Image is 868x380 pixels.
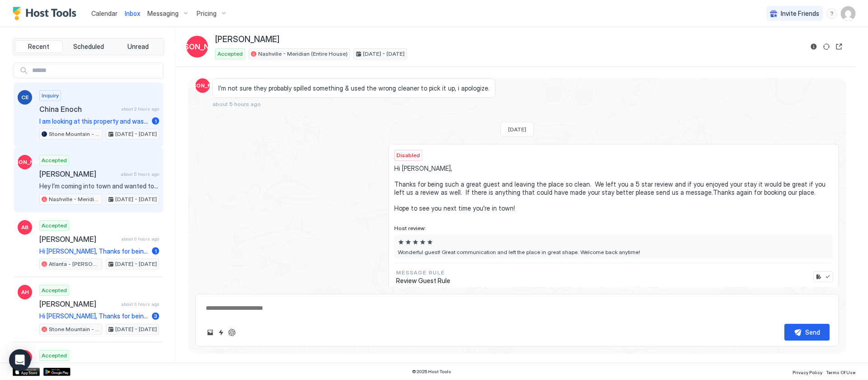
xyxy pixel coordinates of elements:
[125,9,140,18] a: Inbox
[73,43,104,51] span: Scheduled
[28,63,163,78] input: Input Field
[805,327,820,337] div: Send
[396,269,450,277] span: Message Rule
[396,151,420,159] span: Disabled
[218,84,490,92] span: I’m not sure they probably spilled something & used the wrong cleaner to pick it up, i apologize.
[508,126,526,133] span: [DATE]
[39,235,118,244] span: [PERSON_NAME]
[42,156,67,164] span: Accepted
[49,195,100,203] span: Nashville - Meridian (Entire House)
[125,10,140,17] span: Inbox
[13,38,164,55] div: tab-group
[147,10,179,18] span: Messaging
[21,93,28,101] span: CE
[823,272,832,281] button: Enable message
[115,130,157,138] span: [DATE] - [DATE]
[180,82,225,90] span: [PERSON_NAME]
[155,248,157,255] span: 1
[114,40,162,53] button: Unread
[39,105,118,114] span: China Enoch
[49,325,100,333] span: Stone Mountain - [GEOGRAPHIC_DATA]
[115,195,157,203] span: [DATE] - [DATE]
[42,351,67,360] span: Accepted
[258,50,348,58] span: Nashville - Meridian (Entire House)
[9,349,31,371] div: Open Intercom Messenger
[396,277,450,285] span: Review Guest Rule
[3,158,47,166] span: [PERSON_NAME]
[13,7,80,20] a: Host Tools Logo
[205,327,216,338] button: Upload image
[826,370,855,375] span: Terms Of Use
[39,299,118,308] span: [PERSON_NAME]
[91,10,118,17] span: Calendar
[49,130,100,138] span: Stone Mountain - [GEOGRAPHIC_DATA]
[39,182,159,190] span: Hey I’m coming into town and wanted to stay somewhere nice for a couple of days, and I’m kinda of...
[121,301,159,307] span: about 6 hours ago
[42,221,67,230] span: Accepted
[394,225,833,231] span: Host review:
[49,260,100,268] span: Atlanta - [PERSON_NAME]
[781,10,819,18] span: Invite Friends
[65,40,113,53] button: Scheduled
[39,247,148,255] span: Hi [PERSON_NAME], Thanks for being such a great guest and leaving the place so clean. We left you...
[91,9,118,18] a: Calendar
[39,312,148,320] span: Hi [PERSON_NAME], Thanks for being such a great guest and leaving the place so clean. We left you...
[394,164,833,212] span: Hi [PERSON_NAME], Thanks for being such a great guest and leaving the place so clean. We left you...
[127,43,149,51] span: Unread
[42,91,59,100] span: Inquiry
[226,327,237,338] button: ChatGPT Auto Reply
[398,249,830,255] span: Wonderful guest! Great communication and left the place in great shape. Welcome back anytime!
[121,171,159,177] span: about 5 hours ago
[826,367,855,376] a: Terms Of Use
[197,10,217,18] span: Pricing
[784,324,830,341] button: Send
[21,288,29,296] span: AH
[826,8,837,19] div: menu
[808,41,819,52] button: Reservation information
[793,367,822,376] a: Privacy Policy
[43,368,71,376] a: Google Play Store
[28,43,49,51] span: Recent
[212,101,261,107] span: about 5 hours ago
[121,106,159,112] span: about 2 hours ago
[42,286,67,294] span: Accepted
[215,34,279,45] span: [PERSON_NAME]
[814,272,823,281] button: Edit rule
[841,6,855,21] div: User profile
[834,41,844,52] button: Open reservation
[216,327,226,338] button: Quick reply
[39,169,117,178] span: [PERSON_NAME]
[167,41,227,52] span: [PERSON_NAME]
[154,313,157,319] span: 3
[121,236,159,242] span: about 6 hours ago
[39,117,148,125] span: I am looking at this property and was wondering if the house is easy to move around with limit mo...
[793,370,822,375] span: Privacy Policy
[217,50,243,58] span: Accepted
[821,41,832,52] button: Sync reservation
[15,40,63,53] button: Recent
[412,369,451,375] span: © 2025 Host Tools
[363,50,405,58] span: [DATE] - [DATE]
[115,325,157,333] span: [DATE] - [DATE]
[21,223,28,231] span: AB
[13,368,40,376] a: App Store
[155,118,157,125] span: 1
[115,260,157,268] span: [DATE] - [DATE]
